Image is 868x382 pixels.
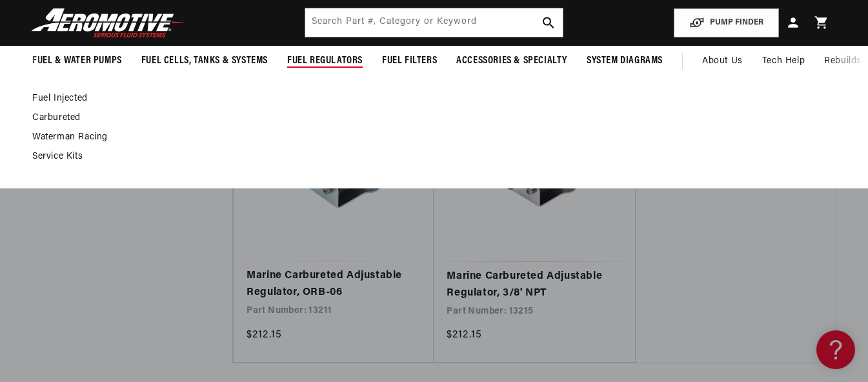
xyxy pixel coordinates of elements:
span: Fuel Cells, Tanks & Systems [141,54,268,68]
summary: Fuel Filters [372,46,447,76]
span: Tech Help [762,54,805,68]
a: Service Kits [32,151,823,163]
input: Search by Part Number, Category or Keyword [305,8,563,37]
summary: Fuel Regulators [278,46,372,76]
summary: System Diagrams [577,46,672,76]
span: About Us [702,56,743,66]
button: search button [534,8,563,37]
img: Aeromotive [28,8,189,38]
span: Fuel Filters [382,54,437,68]
span: Accessories & Specialty [456,54,567,68]
summary: Fuel & Water Pumps [23,46,132,76]
a: About Us [692,46,752,77]
span: Fuel Regulators [287,54,363,68]
summary: Tech Help [752,46,814,77]
a: Fuel Injected [32,93,823,105]
a: Carbureted [32,112,823,124]
a: Marine Carbureted Adjustable Regulator, ORB-06 [247,268,421,301]
button: PUMP FINDER [674,8,779,37]
summary: Accessories & Specialty [447,46,577,76]
span: System Diagrams [587,54,663,68]
a: Marine Carbureted Adjustable Regulator, 3/8' NPT [447,268,621,301]
span: Rebuilds [824,54,862,68]
span: Fuel & Water Pumps [32,54,122,68]
a: Waterman Racing [32,132,823,143]
summary: Fuel Cells, Tanks & Systems [132,46,278,76]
